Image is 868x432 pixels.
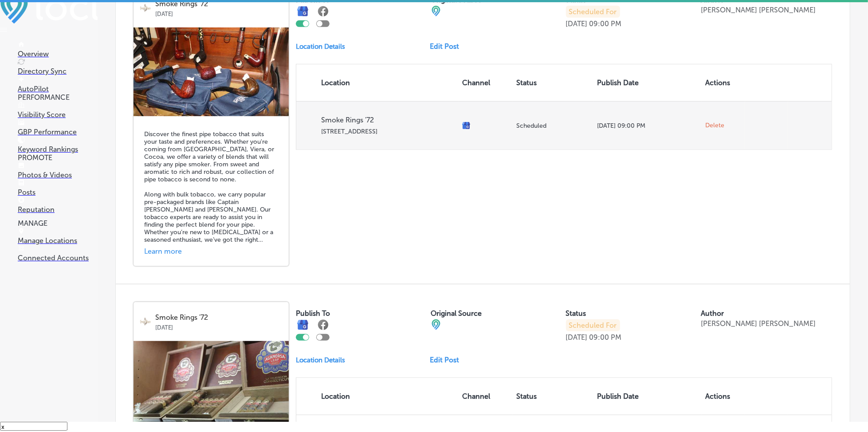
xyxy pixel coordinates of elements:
[18,110,98,119] p: Visibility Score
[566,319,620,331] p: Scheduled For
[18,145,98,153] p: Keyword Rankings
[18,219,98,228] p: MANAGE
[566,309,586,318] label: Status
[705,122,724,130] span: Delete
[430,42,466,51] a: Edit Post
[18,67,98,75] p: Directory Sync
[18,188,98,196] p: Posts
[296,378,459,415] th: Location
[321,116,455,124] p: Smoke Rings '72
[701,319,816,328] p: [PERSON_NAME] [PERSON_NAME]
[155,322,283,331] p: [DATE]
[18,205,98,214] p: Reputation
[597,122,699,130] p: [DATE] 09:00 PM
[18,245,98,262] a: Connected Accounts
[296,43,345,51] p: Location Details
[296,64,459,101] th: Location
[459,64,513,101] th: Channel
[594,64,702,101] th: Publish Date
[18,236,98,245] p: Manage Locations
[594,378,702,415] th: Publish Date
[18,41,98,58] a: Overview
[140,3,151,14] img: logo
[18,119,98,136] a: GBP Performance
[144,130,278,243] h5: Discover the finest pipe tobacco that suits your taste and preferences. Whether you're coming fro...
[589,20,622,28] p: 09:00 PM
[18,254,98,262] p: Connected Accounts
[702,378,745,415] th: Actions
[566,6,620,18] p: Scheduled For
[701,6,816,14] p: [PERSON_NAME] [PERSON_NAME]
[18,197,98,214] a: Reputation
[18,171,98,179] p: Photos & Videos
[459,378,513,415] th: Channel
[430,356,466,364] a: Edit Post
[18,50,98,58] p: Overview
[140,316,151,327] img: logo
[431,309,482,318] label: Original Source
[566,20,588,28] p: [DATE]
[296,309,330,318] label: Publish To
[134,341,289,430] img: be8ccb56-83d9-4b8e-be90-b34d7af29592pipe-tobacco-cigar-accessories-brevard-county-smoke-rin.jpg
[155,8,283,17] p: [DATE]
[701,309,724,318] label: Author
[18,137,98,153] a: Keyword Rankings
[18,76,98,93] a: AutoPilot
[18,180,98,196] a: Posts
[321,128,455,135] p: [STREET_ADDRESS]
[589,333,622,342] p: 09:00 PM
[18,228,98,245] a: Manage Locations
[18,128,98,136] p: GBP Performance
[18,153,98,162] p: PROMOTE
[566,333,588,342] p: [DATE]
[296,356,345,364] p: Location Details
[155,314,283,322] p: Smoke Rings '72
[18,102,98,119] a: Visibility Score
[431,6,441,16] img: cba84b02adce74ede1fb4a8549a95eca.png
[513,64,594,101] th: Status
[513,378,594,415] th: Status
[516,122,590,130] p: Scheduled
[134,27,289,116] img: 0f7e6c6a-d918-4d6c-89a7-8f98e8f62e0cpipe-tobacco-cigar-accessories-brevard-county-smoke-rin.jpg
[431,319,441,330] img: cba84b02adce74ede1fb4a8549a95eca.png
[18,85,98,93] p: AutoPilot
[18,93,98,102] p: PERFORMANCE
[702,64,745,101] th: Actions
[18,162,98,179] a: Photos & Videos
[18,59,98,75] a: Directory Sync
